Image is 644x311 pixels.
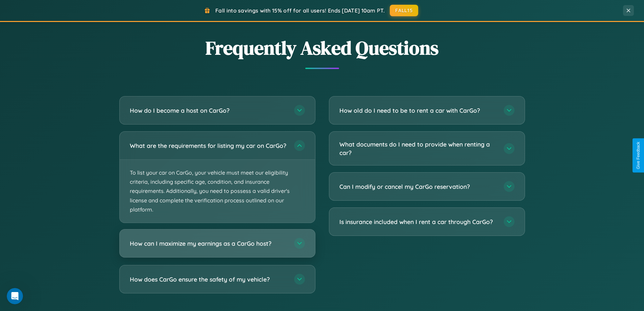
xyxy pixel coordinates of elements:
h3: How can I maximize my earnings as a CarGo host? [130,239,287,248]
p: To list your car on CarGo, your vehicle must meet our eligibility criteria, including specific ag... [120,160,315,223]
h3: Is insurance included when I rent a car through CarGo? [339,218,497,226]
h2: Frequently Asked Questions [119,35,525,61]
h3: What are the requirements for listing my car on CarGo? [130,141,287,150]
h3: How does CarGo ensure the safety of my vehicle? [130,275,287,284]
h3: How old do I need to be to rent a car with CarGo? [339,106,497,115]
h3: What documents do I need to provide when renting a car? [339,140,497,157]
iframe: Intercom live chat [7,288,23,304]
button: FALL15 [390,5,418,16]
h3: How do I become a host on CarGo? [130,106,287,115]
span: Fall into savings with 15% off for all users! Ends [DATE] 10am PT. [215,7,385,14]
div: Give Feedback [636,142,641,169]
h3: Can I modify or cancel my CarGo reservation? [339,182,497,191]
